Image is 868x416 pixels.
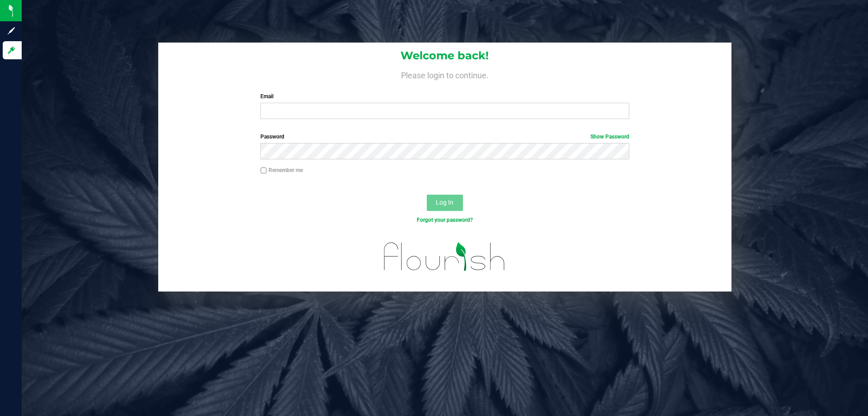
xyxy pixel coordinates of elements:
[427,195,463,211] button: Log In
[260,166,303,174] label: Remember me
[158,69,731,80] h4: Please login to continue.
[590,134,629,140] a: Show Password
[260,92,629,100] label: Email
[260,134,284,140] span: Password
[417,217,473,223] a: Forgot your password?
[158,50,731,62] h1: Welcome back!
[260,167,267,174] input: Remember me
[7,26,16,35] inline-svg: Sign up
[373,234,516,280] img: flourish_logo.svg
[436,199,453,206] span: Log In
[7,46,16,55] inline-svg: Log in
